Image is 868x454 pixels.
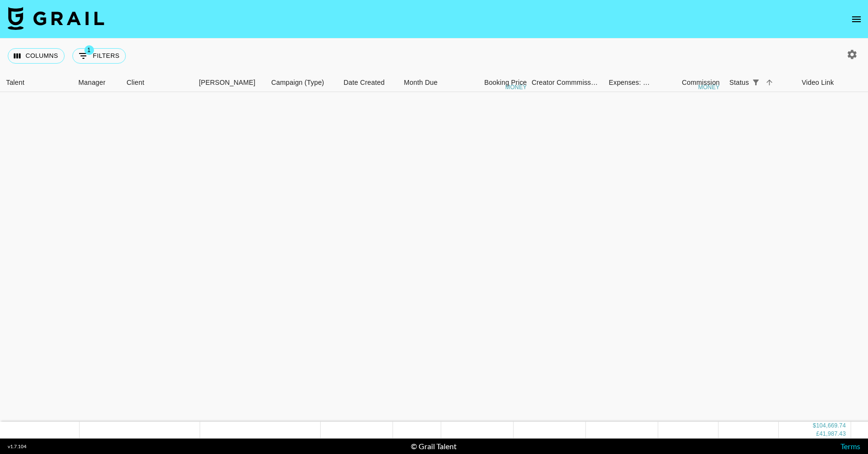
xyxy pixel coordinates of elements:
button: Sort [762,76,776,89]
div: money [505,84,527,90]
div: Creator Commmission Override [532,73,604,92]
img: Grail Talent [8,7,104,30]
div: Commission [682,73,720,92]
div: $ [813,422,816,430]
span: 1 [84,45,94,55]
a: Terms [841,441,860,451]
div: © Grail Talent [411,441,457,451]
div: Manager [74,73,122,92]
button: open drawer [847,10,866,29]
div: Expenses: Remove Commission? [604,73,652,92]
div: money [698,84,720,90]
div: Client [122,73,194,92]
div: Creator Commmission Override [532,73,599,92]
div: Booker [194,73,267,92]
div: Status [730,73,749,92]
div: Month Due [404,73,438,92]
div: Client [127,73,145,92]
button: Show filters [72,48,126,64]
button: Show filters [749,76,762,89]
div: Status [725,73,797,92]
div: Date Created [339,73,399,92]
div: Month Due [399,73,460,92]
div: £ [816,430,819,438]
div: [PERSON_NAME] [199,73,256,92]
div: 1 active filter [749,76,762,89]
div: Campaign (Type) [271,73,325,92]
div: 104,669.74 [816,422,846,430]
div: Date Created [344,73,385,92]
div: Campaign (Type) [267,73,339,92]
div: v 1.7.104 [8,443,27,450]
div: Expenses: Remove Commission? [609,73,651,92]
div: 41,987.43 [819,430,846,438]
div: Booking Price [484,73,527,92]
div: Talent [6,73,25,92]
div: Talent [1,73,74,92]
div: Video Link [802,73,834,92]
button: Select columns [8,48,65,64]
div: Manager [79,73,106,92]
